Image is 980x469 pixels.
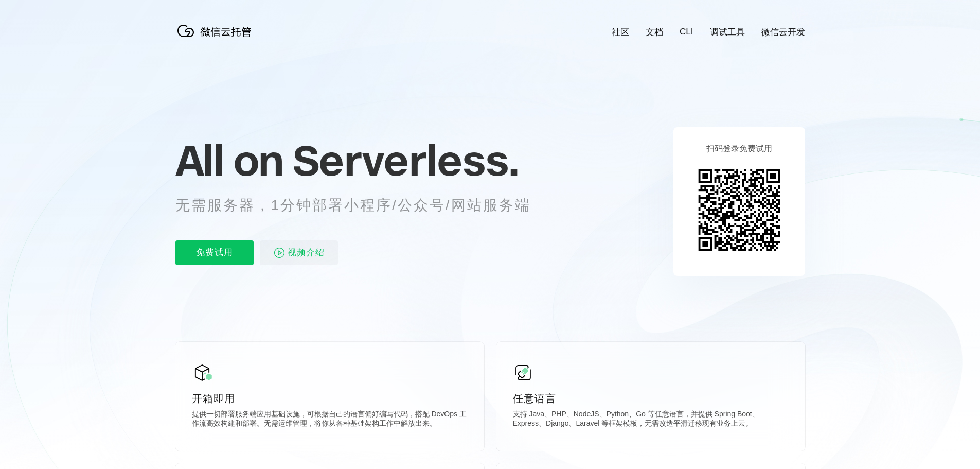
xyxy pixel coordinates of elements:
a: 社区 [612,26,629,38]
a: CLI [680,27,693,37]
p: 支持 Java、PHP、NodeJS、Python、Go 等任意语言，并提供 Spring Boot、Express、Django、Laravel 等框架模板，无需改造平滑迁移现有业务上云。 [513,410,789,430]
a: 微信云托管 [175,34,258,43]
span: All on [175,134,283,186]
span: Serverless. [293,134,519,186]
p: 任意语言 [513,391,789,406]
a: 文档 [646,26,663,38]
p: 免费试用 [175,240,254,265]
p: 提供一切部署服务端应用基础设施，可根据自己的语言偏好编写代码，搭配 DevOps 工作流高效构建和部署。无需运维管理，将你从各种基础架构工作中解放出来。 [192,410,468,430]
a: 调试工具 [710,26,745,38]
span: 视频介绍 [288,240,325,265]
p: 开箱即用 [192,391,468,406]
p: 无需服务器，1分钟部署小程序/公众号/网站服务端 [175,195,550,216]
p: 扫码登录免费试用 [706,144,772,154]
img: 微信云托管 [175,21,258,41]
img: video_play.svg [273,247,286,259]
a: 微信云开发 [761,26,805,38]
